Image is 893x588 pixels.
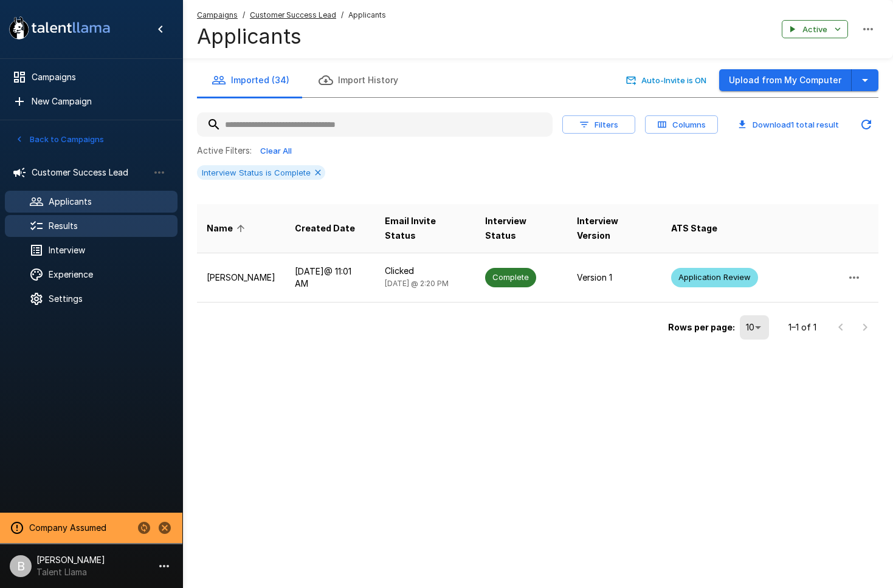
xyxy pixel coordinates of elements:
[562,115,635,134] button: Filters
[197,10,238,19] u: Campaigns
[668,321,735,333] p: Rows per page:
[385,265,466,277] p: Clicked
[577,272,652,284] p: Version 1
[788,321,816,333] p: 1–1 of 1
[250,10,336,19] u: Customer Success Lead
[348,9,386,21] span: Applicants
[485,214,558,243] span: Interview Status
[341,9,343,21] span: /
[197,63,304,97] button: Imported (34)
[207,221,249,236] span: Name
[485,272,536,283] span: Complete
[624,71,709,90] button: Auto-Invite is ON
[197,168,315,177] span: Interview Status is Complete
[304,63,413,97] button: Import History
[782,20,848,39] button: Active
[671,272,758,283] span: Application Review
[854,112,878,137] button: Updated Today - 5:25 PM
[243,9,245,21] span: /
[207,272,275,284] p: [PERSON_NAME]
[719,69,852,92] button: Upload from My Computer
[197,165,325,180] div: Interview Status is Complete
[197,145,252,157] p: Active Filters:
[295,221,355,236] span: Created Date
[385,279,449,288] span: [DATE] @ 2:20 PM
[257,142,295,160] button: Clear All
[577,214,652,243] span: Interview Version
[671,221,717,236] span: ATS Stage
[385,214,466,243] span: Email Invite Status
[645,115,718,134] button: Columns
[197,24,386,49] h4: Applicants
[740,315,769,340] div: 10
[285,253,375,302] td: [DATE] @ 11:01 AM
[728,115,849,134] button: Download1 total result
